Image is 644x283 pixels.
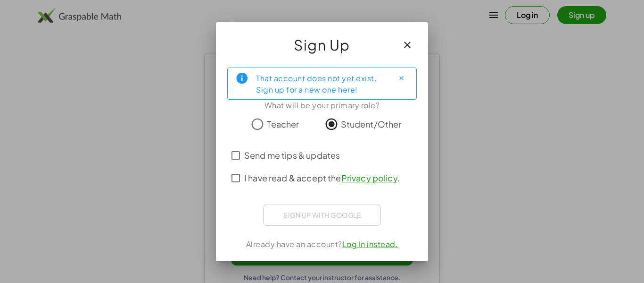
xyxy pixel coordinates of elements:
[342,239,398,249] a: Log In instead.
[244,172,400,184] span: I have read & accept the .
[341,172,397,183] a: Privacy policy
[341,118,402,130] span: Student/Other
[244,149,340,162] span: Send me tips & updates
[227,100,417,111] div: What will be your primary role?
[267,118,299,130] span: Teacher
[227,239,417,250] div: Already have an account?
[256,72,386,95] div: That account does not yet exist. Sign up for a new one here!
[394,71,409,86] button: Close
[294,34,350,56] span: Sign Up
